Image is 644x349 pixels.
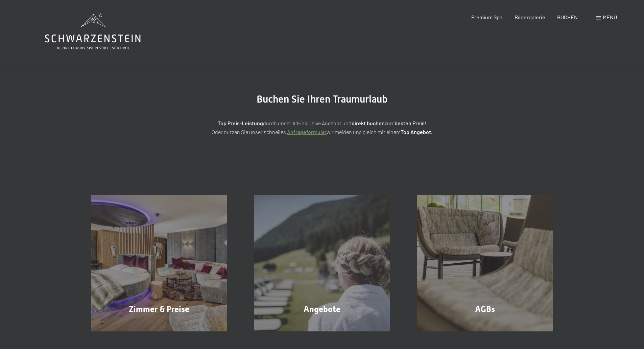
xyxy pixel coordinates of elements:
a: Anfrageformular [287,129,327,135]
a: Premium Spa [471,14,502,20]
p: durch unser All-inklusive Angebot und zum ! Oder nutzen Sie unser schnelles wir melden uns gleich... [153,119,491,136]
a: Bildergalerie [515,14,545,20]
a: Buchung AGBs [403,195,566,331]
a: Buchung Zimmer & Preise [78,195,241,331]
a: Buchung Angebote [241,195,404,331]
span: Angebote [304,304,340,314]
strong: Top Preis-Leistung [218,120,263,126]
span: Zimmer & Preise [129,304,189,314]
span: Menü [603,14,617,20]
strong: besten Preis [395,120,425,126]
strong: direkt buchen [352,120,385,126]
span: AGBs [475,304,495,314]
strong: Top Angebot. [401,129,432,135]
a: BUCHEN [557,14,578,20]
span: Buchen Sie Ihren Traumurlaub [257,93,388,105]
